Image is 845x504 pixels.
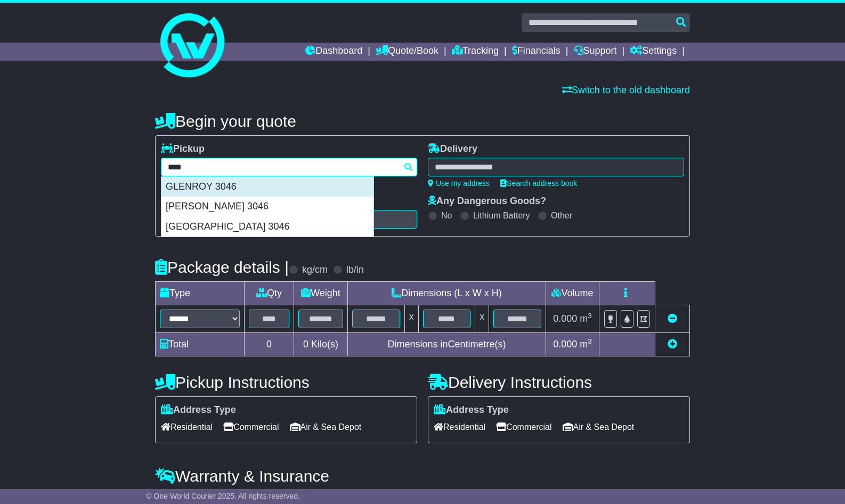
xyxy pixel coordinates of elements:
[155,258,289,276] h4: Package details |
[668,339,677,349] a: Add new item
[290,419,362,435] span: Air & Sea Depot
[551,210,572,221] label: Other
[294,333,348,356] td: Kilo(s)
[630,43,677,61] a: Settings
[155,467,690,485] h4: Warranty & Insurance
[305,43,362,61] a: Dashboard
[428,373,690,391] h4: Delivery Instructions
[347,282,546,305] td: Dimensions (L x W x H)
[161,177,373,197] div: GLENROY 3046
[161,419,213,435] span: Residential
[434,419,485,435] span: Residential
[155,112,690,130] h4: Begin your quote
[303,339,308,349] span: 0
[512,43,560,61] a: Financials
[223,419,279,435] span: Commercial
[496,419,551,435] span: Commercial
[563,419,635,435] span: Air & Sea Depot
[553,313,577,324] span: 0.000
[580,313,592,324] span: m
[588,312,592,320] sup: 3
[156,333,245,356] td: Total
[580,339,592,349] span: m
[161,197,373,217] div: [PERSON_NAME] 3046
[347,333,546,356] td: Dimensions in Centimetre(s)
[562,85,690,95] a: Switch to the old dashboard
[376,43,438,61] a: Quote/Book
[161,158,417,176] typeahead: Please provide city
[546,282,599,305] td: Volume
[245,333,294,356] td: 0
[428,179,490,188] a: Use my address
[475,305,489,333] td: x
[668,313,677,324] a: Remove this item
[245,282,294,305] td: Qty
[161,143,205,155] label: Pickup
[156,282,245,305] td: Type
[452,43,499,61] a: Tracking
[346,264,364,276] label: lb/in
[146,492,300,500] span: © One World Courier 2025. All rights reserved.
[574,43,617,61] a: Support
[473,210,530,221] label: Lithium Battery
[553,339,577,349] span: 0.000
[294,282,348,305] td: Weight
[161,217,373,237] div: [GEOGRAPHIC_DATA] 3046
[434,404,509,416] label: Address Type
[428,143,477,155] label: Delivery
[428,196,546,207] label: Any Dangerous Goods?
[155,373,417,391] h4: Pickup Instructions
[500,179,577,188] a: Search address book
[404,305,418,333] td: x
[441,210,452,221] label: No
[588,337,592,345] sup: 3
[302,264,328,276] label: kg/cm
[161,404,236,416] label: Address Type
